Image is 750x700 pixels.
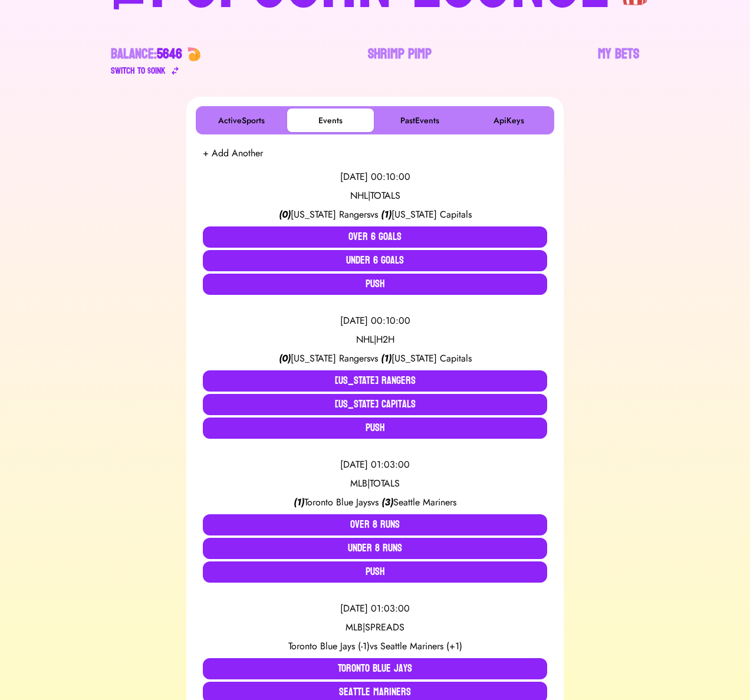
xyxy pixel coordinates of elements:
[203,476,547,491] div: MLB | TOTALS
[203,514,547,535] button: Over 8 Runs
[203,208,547,222] div: vs
[381,208,392,221] span: ( 1 )
[304,495,371,509] span: Toronto Blue Jays
[393,495,456,509] span: Seattle Mariners
[203,170,547,184] div: [DATE] 00:10:00
[157,41,182,67] span: 5646
[392,351,472,365] span: [US_STATE] Capitals
[203,189,547,203] div: NHL | TOTALS
[203,418,547,439] button: Push
[203,351,547,366] div: vs
[187,47,201,61] img: 🍤
[111,45,182,64] div: Balance:
[203,146,263,160] button: + Add Another
[381,351,392,365] span: ( 1 )
[392,208,472,221] span: [US_STATE] Capitals
[381,495,393,509] span: ( 3 )
[198,109,285,132] button: ActiveSports
[203,314,547,328] div: [DATE] 00:10:00
[203,561,547,583] button: Push
[279,208,291,221] span: ( 0 )
[279,351,291,365] span: ( 0 )
[203,333,547,347] div: NHL | H2H
[288,639,370,653] span: Toronto Blue Jays (-1)
[294,495,304,509] span: ( 1 )
[203,602,547,616] div: [DATE] 01:03:00
[380,639,462,653] span: Seattle Mariners (+1)
[203,274,547,295] button: Push
[291,208,370,221] span: [US_STATE] Rangers
[203,370,547,392] button: [US_STATE] Rangers
[203,658,547,679] button: Toronto Blue Jays
[291,351,370,365] span: [US_STATE] Rangers
[203,394,547,415] button: [US_STATE] Capitals
[465,109,552,132] button: ApiKeys
[203,226,547,248] button: Over 6 Goals
[287,109,374,132] button: Events
[598,45,639,78] a: My Bets
[376,109,463,132] button: PastEvents
[203,250,547,271] button: Under 6 Goals
[203,620,547,635] div: MLB | SPREADS
[203,639,547,653] div: vs
[111,64,166,78] div: Switch to $ OINK
[203,538,547,559] button: Under 8 Runs
[368,45,432,78] a: Shrimp Pimp
[203,495,547,510] div: vs
[203,458,547,472] div: [DATE] 01:03:00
